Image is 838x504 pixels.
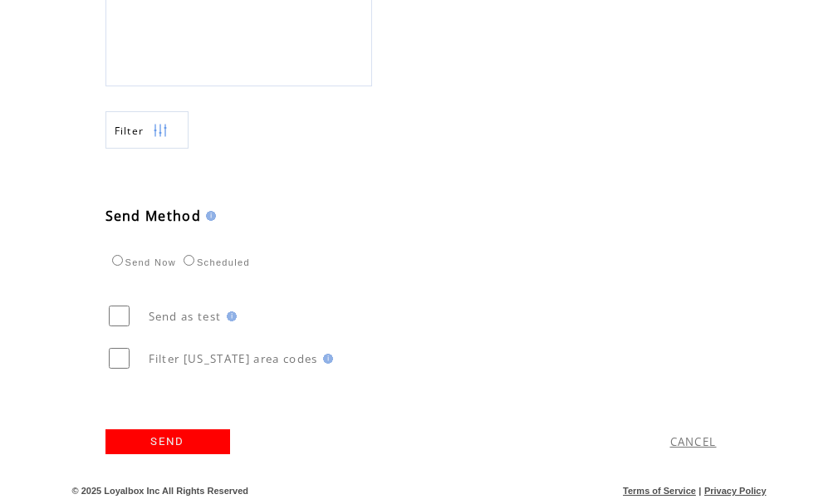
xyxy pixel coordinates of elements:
span: Filter [US_STATE] area codes [149,351,318,366]
a: Privacy Policy [704,486,767,496]
a: CANCEL [670,434,717,449]
a: SEND [105,429,230,454]
img: help.gif [201,211,216,221]
span: © 2025 Loyalbox Inc All Rights Reserved [72,486,249,496]
img: help.gif [318,354,333,364]
a: Terms of Service [623,486,696,496]
span: Send Method [105,207,202,225]
label: Scheduled [179,257,250,267]
span: Send as test [149,309,222,324]
input: Scheduled [184,255,194,266]
span: Show filters [115,124,145,138]
span: | [698,486,701,496]
input: Send Now [112,255,123,266]
a: Filter [105,111,189,149]
img: help.gif [222,311,237,321]
img: filters.png [153,112,168,149]
label: Send Now [108,257,176,267]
